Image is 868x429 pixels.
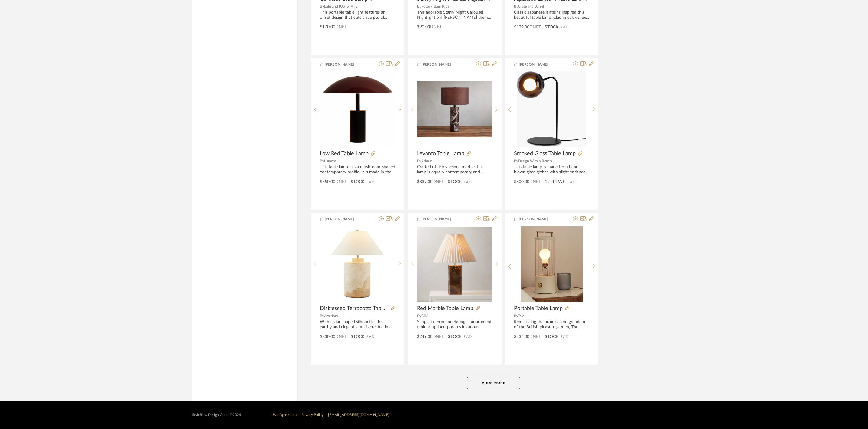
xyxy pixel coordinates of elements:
span: By [514,314,518,318]
span: DNET [430,25,442,29]
span: Tala [518,314,524,318]
div: This adorable Starry Night Carousel Nightlight will [PERSON_NAME] them into sweet dreams and help... [417,10,492,20]
span: By [514,159,518,163]
span: DNET [335,180,347,184]
img: Low Red Table Lamp [320,72,395,147]
span: Crate and Barrel [518,5,544,8]
span: Portable Table Lamp [514,305,563,312]
span: Design Within Reach [518,159,552,163]
img: Portable Table Lamp [521,226,583,302]
div: This table lamp has a mushroom-shaped contemporary profile. It is made in the [GEOGRAPHIC_DATA] a... [320,165,395,175]
button: View More [467,377,520,389]
span: [PERSON_NAME] [519,62,557,67]
a: Privacy Policy [301,413,323,417]
img: Distressed Terracotta Table Lamp [320,227,395,302]
span: $90.00 [417,25,430,29]
span: $170.00 [320,25,335,29]
span: By [417,314,421,318]
span: By [417,5,421,8]
span: Lead [364,180,375,184]
a: [EMAIL_ADDRESS][DOMAIN_NAME] [328,413,389,417]
div: This portable table light features an offset design that cuts a sculptural silhouette while pouri... [320,10,395,20]
span: Lumens [324,159,336,163]
span: $335.00 [514,335,529,339]
span: DNET [335,25,347,29]
span: Lead [462,180,472,184]
span: By [514,5,518,8]
img: Levanto Table Lamp [417,81,492,137]
span: [PERSON_NAME] [325,216,363,222]
div: Reminiscing the promise and grandeur of the British pleasure garden, The [MEDICAL_DATA] mixes the... [514,319,589,330]
img: Red Marble Table Lamp [417,227,492,302]
span: STOCK [545,334,558,340]
span: STOCK [545,24,558,31]
span: Distressed Terracotta Table Lamp [320,305,389,312]
span: DNET [432,180,444,184]
span: Lead [558,25,569,29]
span: Levanto Table Lamp [417,150,464,157]
div: Crafted of richly veined marble, this lamp is equally contemporary and timeless. Boasting a class... [417,165,492,175]
span: Lead [565,180,576,184]
span: DNET [432,335,444,339]
div: With its jar shaped silhouette, this earthy and elegant lamp is created in a distressed Tuscan-wa... [320,319,395,330]
div: This table lamp is made from hand-blown glass globes with slight variances in shape and color, wh... [514,165,589,175]
span: Low Red Table Lamp [320,150,369,157]
span: STOCK [448,334,462,340]
span: [PERSON_NAME] [325,62,363,67]
span: By [320,5,324,8]
span: Lulu and [US_STATE] [324,5,359,8]
span: STOCK [351,334,364,340]
span: By [320,314,324,318]
span: DNET [529,25,541,29]
span: DNET [335,335,347,339]
span: $129.00 [514,25,529,29]
span: [PERSON_NAME] [422,62,460,67]
span: $839.00 [417,180,432,184]
div: 0 [514,226,589,302]
span: Pottery Barn Kids [421,5,449,8]
span: By [417,159,421,163]
div: StyleRow Design Corp. ©2025 [192,413,241,417]
span: $830.00 [320,335,335,339]
span: By [320,159,324,163]
span: [PERSON_NAME] [422,216,460,222]
img: Smoked Glass Table Lamp [517,71,586,147]
span: Arhaus [421,159,432,163]
span: Arteriors [324,314,338,318]
span: $249.00 [417,335,432,339]
span: CB2 [421,314,428,318]
div: Simple in form and daring in adornment, table lamp incorporates luxurious materials throughout. C... [417,319,492,330]
div: Classic Japanese lanterns inspired this beautiful table lamp. Clad in oak veneer with a rye finis... [514,10,589,20]
span: Red Marble Table Lamp [417,305,473,312]
a: User Agreement [271,413,297,417]
span: STOCK [351,179,364,185]
span: Lead [364,335,375,339]
span: DNET [529,180,541,184]
span: DNET [529,335,541,339]
span: $800.00 [514,180,529,184]
span: 12–14 WK [545,179,565,185]
span: Lead [462,335,472,339]
span: [PERSON_NAME] [519,216,557,222]
span: STOCK [448,179,462,185]
span: Lead [558,335,569,339]
span: Smoked Glass Table Lamp [514,150,576,157]
span: $850.00 [320,180,335,184]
